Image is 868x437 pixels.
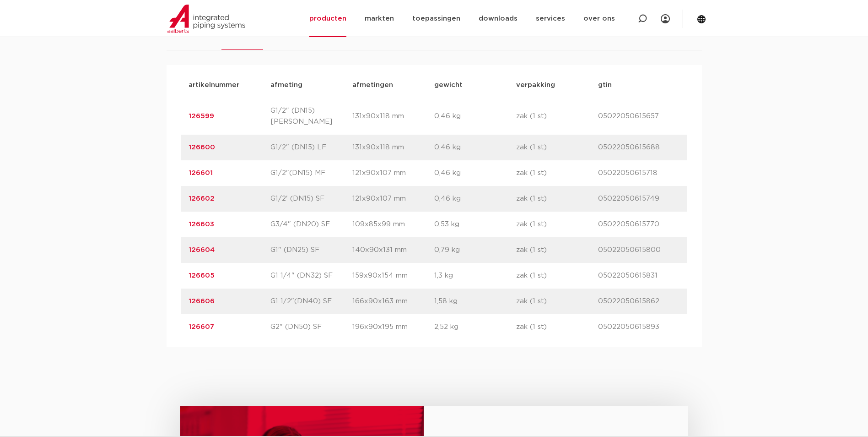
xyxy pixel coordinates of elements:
p: 0,46 kg [434,193,516,204]
p: 196x90x195 mm [352,322,434,333]
a: 126601 [189,169,213,176]
p: zak (1 st) [516,111,598,122]
p: 0,46 kg [434,168,516,179]
p: artikelnummer [189,80,270,91]
a: 126606 [189,298,215,305]
p: 131x90x118 mm [352,111,434,122]
a: 126604 [189,246,215,253]
a: 126605 [189,272,215,279]
p: 05022050615749 [598,193,680,204]
p: zak (1 st) [516,245,598,256]
p: 05022050615862 [598,296,680,307]
p: 131x90x118 mm [352,142,434,153]
p: zak (1 st) [516,219,598,230]
p: 05022050615718 [598,168,680,179]
a: 126599 [189,113,214,120]
a: 126600 [189,144,215,151]
a: 126607 [189,323,214,330]
p: 05022050615657 [598,111,680,122]
p: 140x90x131 mm [352,245,434,256]
p: G1/2" (DN15) LF [270,142,352,153]
p: 166x90x163 mm [352,296,434,307]
p: zak (1 st) [516,270,598,281]
p: 0,79 kg [434,245,516,256]
p: zak (1 st) [516,142,598,153]
p: zak (1 st) [516,296,598,307]
p: G1 1/2"(DN40) SF [270,296,352,307]
p: 0,46 kg [434,142,516,153]
p: afmetingen [352,80,434,91]
p: 05022050615800 [598,245,680,256]
p: G1/2' (DN15) SF [270,193,352,204]
p: G3/4" (DN20) SF [270,219,352,230]
p: G1/2"(DN15) MF [270,168,352,179]
p: afmeting [270,80,352,91]
p: G1/2" (DN15) [PERSON_NAME] [270,105,352,127]
p: 109x85x99 mm [352,219,434,230]
p: 05022050615688 [598,142,680,153]
p: G2" (DN50) SF [270,322,352,333]
p: 05022050615893 [598,322,680,333]
a: 126602 [189,195,215,202]
p: 1,3 kg [434,270,516,281]
p: gtin [598,80,680,91]
p: G1" (DN25) SF [270,245,352,256]
p: 121x90x107 mm [352,193,434,204]
p: zak (1 st) [516,322,598,333]
p: 2,52 kg [434,322,516,333]
p: zak (1 st) [516,168,598,179]
p: 05022050615831 [598,270,680,281]
p: 159x90x154 mm [352,270,434,281]
p: gewicht [434,80,516,91]
p: 0,46 kg [434,111,516,122]
p: zak (1 st) [516,193,598,204]
p: 121x90x107 mm [352,168,434,179]
p: 0,53 kg [434,219,516,230]
a: 126603 [189,221,214,228]
p: verpakking [516,80,598,91]
p: G1 1/4" (DN32) SF [270,270,352,281]
p: 1,58 kg [434,296,516,307]
p: 05022050615770 [598,219,680,230]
